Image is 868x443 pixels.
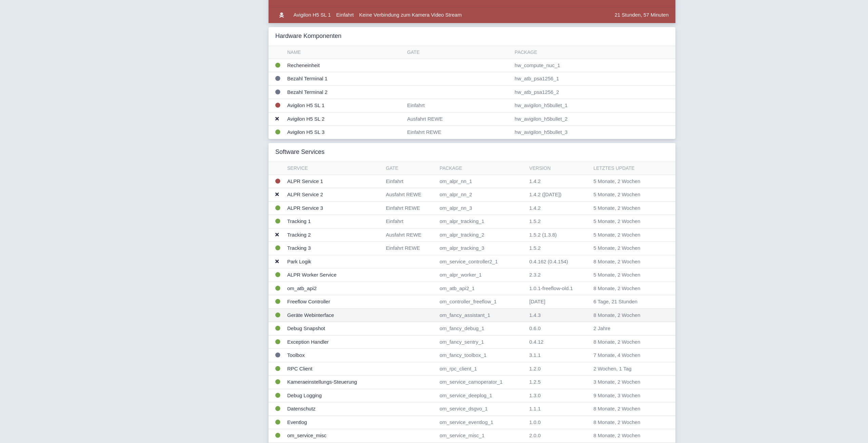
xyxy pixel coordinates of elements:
td: Tracking 3 [284,242,383,255]
td: om_service_misc_1 [437,429,527,443]
span: [DATE] [529,299,545,304]
td: om_service_misc [284,429,383,443]
td: Ausfahrt REWE [383,228,437,242]
h3: Software Services [275,148,324,156]
td: Einfahrt [383,215,437,228]
td: Einfahrt REWE [405,126,512,139]
td: Avigilon H5 SL 1 [284,99,405,113]
td: om_alpr_worker_1 [437,268,527,282]
td: om_fancy_assistant_1 [437,308,527,322]
span: 1.0.1-freeflow-old.1 [529,285,573,291]
td: 6 Tage, 21 Stunden [591,295,663,309]
th: Service [284,162,383,175]
td: 5 Monate, 2 Wochen [591,215,663,228]
td: Ausfahrt REWE [383,188,437,202]
td: om_service_camoperator_1 [437,376,527,389]
td: Einfahrt [383,175,437,188]
td: hw_atb_psa1256_2 [512,85,675,99]
td: 8 Monate, 2 Wochen [591,416,663,429]
span: (1.3.8) [542,232,557,238]
td: 5 Monate, 2 Wochen [591,242,663,255]
td: om_atb_api2 [284,282,383,295]
td: Avigilon H5 SL 1 [291,7,334,23]
td: Bezahl Terminal 1 [284,72,405,86]
span: 1.5.2 [529,232,540,238]
span: (0.4.154) [548,259,568,264]
td: Debug Logging [284,389,383,402]
span: 0.6.0 [529,325,540,331]
span: 0.4.162 [529,259,546,264]
td: 7 Monate, 4 Wochen [591,349,663,362]
td: om_alpr_tracking_3 [437,242,527,255]
td: Avigilon H5 SL 3 [284,126,405,139]
td: hw_avigilon_h5bullet_1 [512,99,675,113]
th: Gate [405,46,512,59]
td: om_alpr_tracking_2 [437,228,527,242]
td: 5 Monate, 2 Wochen [591,201,663,215]
td: om_service_eventlog_1 [437,416,527,429]
td: 8 Monate, 2 Wochen [591,308,663,322]
th: Package [512,46,675,59]
td: 5 Monate, 2 Wochen [591,188,663,202]
span: 2.3.2 [529,272,540,278]
td: om_service_deeplog_1 [437,389,527,402]
span: ([DATE]) [542,192,561,197]
span: 1.4.2 [529,178,540,184]
span: Keine Verbindung zum Kamera Video Stream [359,12,461,18]
td: ALPR Service 2 [284,188,383,202]
td: om_controller_freeflow_1 [437,295,527,309]
td: 8 Monate, 2 Wochen [591,429,663,443]
td: ALPR Worker Service [284,268,383,282]
td: 9 Monate, 3 Wochen [591,389,663,402]
td: Park Logik [284,255,383,268]
td: hw_avigilon_h5bullet_3 [512,126,675,139]
span: 1.3.0 [529,392,540,398]
td: 2 Jahre [591,322,663,336]
td: 8 Monate, 2 Wochen [591,255,663,268]
td: om_rpc_client_1 [437,362,527,376]
td: om_fancy_sentry_1 [437,335,527,349]
td: om_service_dsgvo_1 [437,402,527,416]
td: 8 Monate, 2 Wochen [591,282,663,295]
td: om_service_controller2_1 [437,255,527,268]
td: Geräte Webinterface [284,308,383,322]
span: 3.1.1 [529,352,540,358]
td: Recheneinheit [284,59,405,72]
td: 3 Monate, 2 Wochen [591,376,663,389]
td: om_fancy_toolbox_1 [437,349,527,362]
td: Datenschutz [284,402,383,416]
td: Freeflow Controller [284,295,383,309]
td: 5 Monate, 2 Wochen [591,268,663,282]
td: hw_avigilon_h5bullet_2 [512,112,675,126]
td: ALPR Service 3 [284,201,383,215]
span: 1.5.2 [529,245,540,251]
span: 1.2.0 [529,366,540,371]
td: hw_atb_psa1256_1 [512,72,675,86]
span: 1.4.2 [529,192,540,197]
td: om_alpr_nn_2 [437,188,527,202]
span: 1.0.0 [529,419,540,425]
th: Package [437,162,527,175]
th: Name [284,46,405,59]
span: 1.5.2 [529,218,540,224]
th: Version [527,162,591,175]
th: Letztes Update [591,162,663,175]
td: Tracking 2 [284,228,383,242]
td: 2 Wochen, 1 Tag [591,362,663,376]
td: 5 Monate, 2 Wochen [591,175,663,188]
td: Einfahrt [405,99,512,113]
td: om_atb_api2_1 [437,282,527,295]
td: Kameraeinstellungs-Steuerung [284,376,383,389]
td: RPC Client [284,362,383,376]
td: Einfahrt REWE [383,242,437,255]
span: 1.1.1 [529,406,540,411]
td: Exception Handler [284,335,383,349]
td: Eventlog [284,416,383,429]
td: 8 Monate, 2 Wochen [591,402,663,416]
td: Debug Snapshot [284,322,383,336]
td: Bezahl Terminal 2 [284,85,405,99]
td: 5 Monate, 2 Wochen [591,228,663,242]
td: ALPR Service 1 [284,175,383,188]
span: 1.4.2 [529,205,540,211]
th: Gate [383,162,437,175]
